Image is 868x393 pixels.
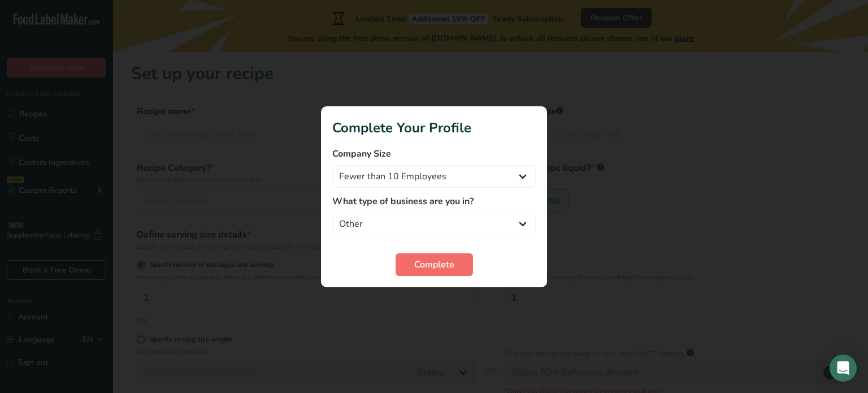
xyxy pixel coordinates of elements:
h1: Complete Your Profile [332,118,536,138]
span: Complete [414,258,454,271]
label: What type of business are you in? [332,195,536,208]
div: Open Intercom Messenger [830,355,857,382]
label: Company Size [332,147,536,161]
button: Complete [396,253,473,276]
